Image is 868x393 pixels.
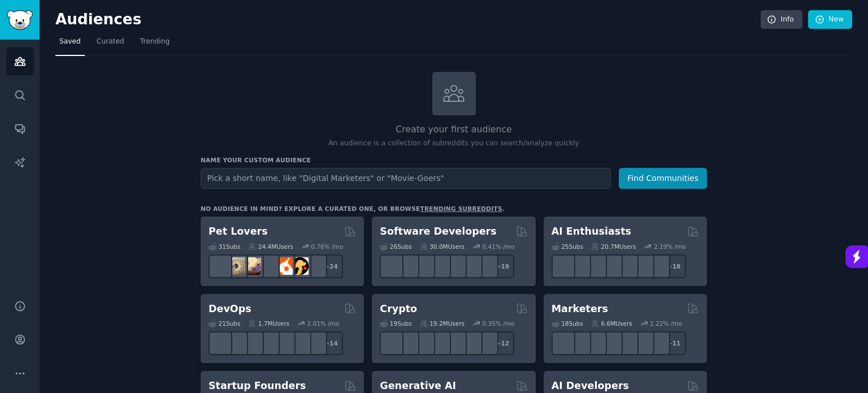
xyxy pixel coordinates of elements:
[618,335,635,352] img: googleads
[55,33,85,56] a: Saved
[399,335,416,352] img: 0xPolygon
[311,243,343,251] div: 0.76 % /mo
[602,257,619,275] img: chatgpt_promptDesign
[319,254,343,278] div: + 24
[619,168,707,189] button: Find Communities
[275,335,293,352] img: platformengineering
[380,319,411,327] div: 19 Sub s
[212,257,229,275] img: herpetology
[383,257,401,275] img: software
[602,335,619,352] img: Emailmarketing
[380,379,456,393] h2: Generative AI
[591,243,636,251] div: 20.7M Users
[478,257,496,275] img: elixir
[319,331,343,355] div: + 14
[586,335,604,352] img: AskMarketing
[431,257,448,275] img: iOSProgramming
[201,139,707,149] p: An audience is a collection of subreddits you can search/analyze quickly
[650,319,682,327] div: 1.22 % /mo
[380,224,496,239] h2: Software Developers
[136,33,173,56] a: Trending
[7,10,33,30] img: GummySearch logo
[554,335,572,352] img: content_marketing
[383,335,401,352] img: ethfinance
[483,319,515,327] div: 0.35 % /mo
[140,37,170,47] span: Trending
[591,319,632,327] div: 6.6M Users
[633,335,651,352] img: MarketingResearch
[491,331,514,355] div: + 12
[380,302,417,316] h2: Crypto
[552,319,583,327] div: 18 Sub s
[618,257,635,275] img: chatgpt_prompts_
[228,257,245,275] img: ballpython
[446,257,464,275] img: reactnative
[552,224,631,239] h2: AI Enthusiasts
[209,224,268,239] h2: Pet Lovers
[244,257,261,275] img: leopardgeckos
[307,257,324,275] img: dogbreed
[420,243,465,251] div: 30.0M Users
[259,257,277,275] img: turtle
[649,257,667,275] img: ArtificalIntelligence
[307,335,324,352] img: PlatformEngineers
[431,335,448,352] img: web3
[209,302,251,316] h2: DevOps
[761,10,802,29] a: Info
[420,319,465,327] div: 19.2M Users
[446,335,464,352] img: defiblockchain
[97,37,124,47] span: Curated
[259,335,277,352] img: DevOpsLinks
[209,243,240,251] div: 31 Sub s
[248,243,293,251] div: 24.4M Users
[483,243,515,251] div: 0.41 % /mo
[633,257,651,275] img: OpenAIDev
[201,156,707,164] h3: Name your custom audience
[415,335,432,352] img: ethstaker
[59,37,81,47] span: Saved
[586,257,604,275] img: AItoolsCatalog
[491,254,514,278] div: + 19
[662,254,686,278] div: + 18
[570,257,588,275] img: DeepSeek
[201,123,707,137] h2: Create your first audience
[307,319,340,327] div: 2.01 % /mo
[55,11,761,29] h2: Audiences
[552,302,608,316] h2: Marketers
[93,33,128,56] a: Curated
[275,257,293,275] img: cockatiel
[415,257,432,275] img: learnjavascript
[420,205,502,212] a: trending subreddits
[209,379,306,393] h2: Startup Founders
[462,335,480,352] img: CryptoNews
[552,379,629,393] h2: AI Developers
[291,335,309,352] img: aws_cdk
[462,257,480,275] img: AskComputerScience
[380,243,411,251] div: 26 Sub s
[201,205,505,213] div: No audience in mind? Explore a curated one, or browse .
[399,257,416,275] img: csharp
[212,335,229,352] img: azuredevops
[244,335,261,352] img: Docker_DevOps
[248,319,289,327] div: 1.7M Users
[552,243,583,251] div: 25 Sub s
[808,10,852,29] a: New
[662,331,686,355] div: + 11
[554,257,572,275] img: GoogleGeminiAI
[228,335,245,352] img: AWS_Certified_Experts
[291,257,309,275] img: PetAdvice
[570,335,588,352] img: bigseo
[209,319,240,327] div: 21 Sub s
[478,335,496,352] img: defi_
[649,335,667,352] img: OnlineMarketing
[654,243,686,251] div: 2.19 % /mo
[201,168,611,189] input: Pick a short name, like "Digital Marketers" or "Movie-Goers"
